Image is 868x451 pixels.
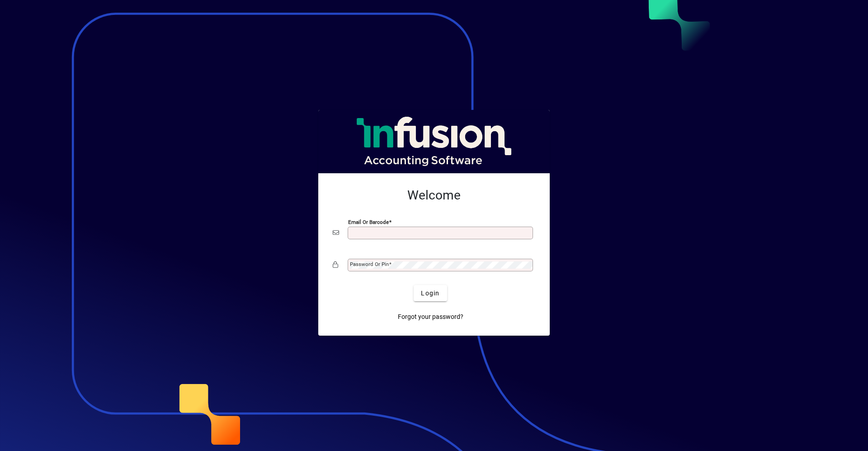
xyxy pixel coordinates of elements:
[398,312,463,322] span: Forgot your password?
[350,261,389,267] mat-label: Password or Pin
[333,188,535,203] h2: Welcome
[421,289,439,298] span: Login
[394,309,467,325] a: Forgot your password?
[348,219,389,225] mat-label: Email or Barcode
[414,285,447,301] button: Login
